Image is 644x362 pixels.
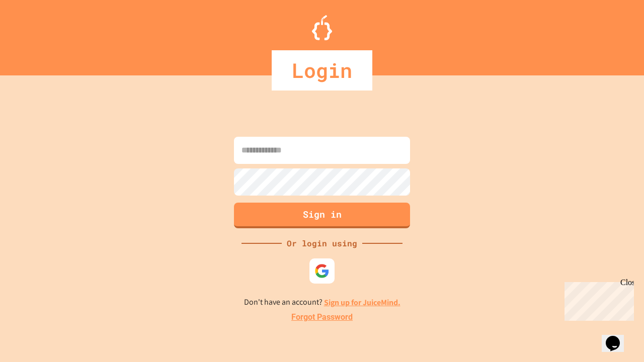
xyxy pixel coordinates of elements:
div: Login [272,50,372,90]
a: Sign up for JuiceMind. [324,297,400,308]
div: Or login using [282,237,362,249]
iframe: chat widget [602,322,634,352]
p: Don't have an account? [244,296,400,309]
img: google-icon.svg [314,263,330,279]
iframe: chat widget [560,278,634,321]
div: Chat with us now!Close [4,4,69,64]
img: Logo.svg [312,15,332,40]
a: Forgot Password [291,311,353,323]
button: Sign in [234,203,410,228]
